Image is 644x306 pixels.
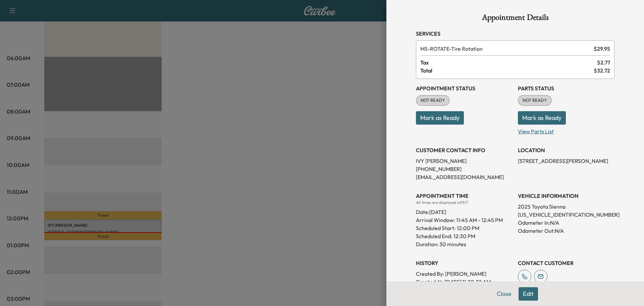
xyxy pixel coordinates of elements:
[416,165,513,173] p: [PHONE_NUMBER]
[416,224,455,232] p: Scheduled Start:
[457,224,479,232] p: 12:00 PM
[519,287,538,301] button: Edit
[597,58,610,67] span: $ 2.77
[416,30,614,38] h3: Services
[420,45,591,53] span: Tire Rotation
[518,219,614,227] p: Odometer In: N/A
[416,13,614,24] h1: Appointment Details
[416,173,513,181] p: [EMAIL_ADDRESS][DOMAIN_NAME]
[416,192,513,200] h3: APPOINTMENT TIME
[519,97,551,104] span: NOT READY
[518,111,566,125] button: Mark as Ready
[492,287,516,301] button: Close
[416,216,513,224] p: Arrival Window:
[416,240,513,248] p: Duration: 30 minutes
[416,200,513,205] div: All times are displayed in PDT
[416,205,513,216] div: Date: [DATE]
[420,58,597,67] span: Tax
[420,67,594,75] span: Total
[518,125,614,135] p: View Parts List
[518,192,614,200] h3: VEHICLE INFORMATION
[416,157,513,165] p: IVY [PERSON_NAME]
[518,84,614,92] h3: Parts Status
[518,211,614,219] p: [US_VEHICLE_IDENTIFICATION_NUMBER]
[417,97,449,104] span: NOT READY
[416,146,513,154] h3: CUSTOMER CONTACT INFO
[594,45,610,53] span: $ 29.95
[416,278,513,286] p: Created At : [DATE] 11:30:32 AM
[416,270,513,278] p: Created By : [PERSON_NAME]
[416,111,464,125] button: Mark as Ready
[518,203,614,211] p: 2025 Toyota Sienna
[518,259,614,267] h3: CONTACT CUSTOMER
[518,157,614,165] p: [STREET_ADDRESS][PERSON_NAME]
[518,146,614,154] h3: LOCATION
[453,232,475,240] p: 12:30 PM
[518,227,614,235] p: Odometer Out: N/A
[456,216,503,224] span: 11:45 AM - 12:45 PM
[416,259,513,267] h3: History
[594,67,610,75] span: $ 32.72
[416,232,452,240] p: Scheduled End:
[416,84,513,92] h3: Appointment Status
